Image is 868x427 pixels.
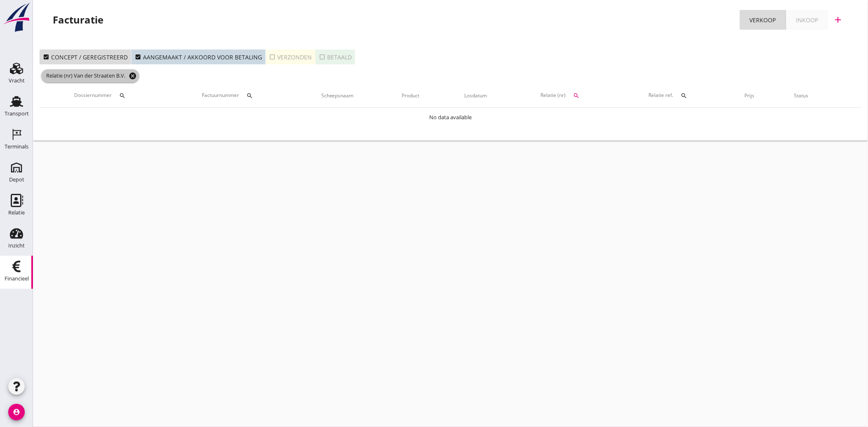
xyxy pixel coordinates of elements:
[53,13,103,26] div: Facturatie
[8,404,25,420] i: account_circle
[9,177,24,182] div: Depot
[786,10,828,30] a: Inkoop
[8,243,25,248] div: Inzicht
[725,84,774,107] th: Prijs
[246,92,253,99] i: search
[129,72,137,80] i: cancel
[5,144,28,149] div: Terminals
[5,111,29,116] div: Transport
[269,54,276,60] i: check_box_outline_blank
[168,84,295,107] th: Factuurnummer
[510,84,618,107] th: Relatie (nr)
[43,53,128,61] div: Concept / geregistreerd
[5,276,29,281] div: Financieel
[319,54,325,60] i: check_box_outline_blank
[119,92,126,99] i: search
[750,16,776,24] div: Verkoop
[135,54,141,60] i: check_box
[774,84,829,107] th: Status
[681,92,687,99] i: search
[269,53,312,61] div: Verzonden
[266,50,316,64] button: Verzonden
[796,16,819,24] div: Inkoop
[135,53,262,61] div: Aangemaakt / akkoord voor betaling
[40,84,168,107] th: Dossiernummer
[40,50,131,64] button: Concept / geregistreerd
[41,69,139,83] span: Relatie (nr) Van der Straaten B.V.
[295,84,380,107] th: Scheepsnaam
[2,2,31,33] img: logo-small.a267ee39.svg
[740,10,786,30] a: Verkoop
[319,53,352,61] div: Betaald
[40,108,861,127] td: No data available
[573,92,580,99] i: search
[131,50,266,64] button: Aangemaakt / akkoord voor betaling
[380,84,441,107] th: Product
[441,84,510,107] th: Losdatum
[8,210,25,215] div: Relatie
[618,84,725,107] th: Relatie ref.
[9,78,25,83] div: Vracht
[833,15,843,25] i: add
[43,54,49,60] i: check_box
[316,50,355,64] button: Betaald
